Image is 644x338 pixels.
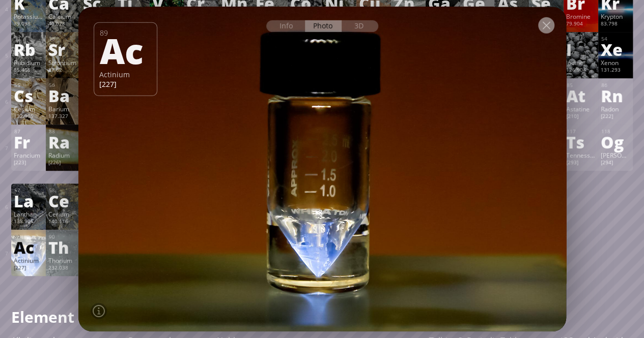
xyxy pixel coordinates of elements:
[48,105,78,113] div: Barium
[14,210,43,218] div: Lanthanum
[566,67,596,75] div: 126.904
[566,134,596,150] div: Ts
[14,187,43,194] div: 57
[11,306,260,327] h1: Element types
[48,239,78,255] div: Th
[14,159,43,167] div: [223]
[601,87,630,104] div: Rn
[601,159,630,167] div: [294]
[48,151,78,159] div: Radium
[566,159,596,167] div: [293]
[48,41,78,57] div: Sr
[48,58,78,67] div: Strontium
[266,20,305,32] div: Info
[49,82,78,88] div: 56
[48,210,78,218] div: Cerium
[601,105,630,113] div: Radon
[601,20,630,28] div: 83.798
[14,58,43,67] div: Rubidium
[14,41,43,57] div: Rb
[566,12,596,20] div: Bromine
[567,36,596,42] div: 53
[14,87,43,104] div: Cs
[601,36,630,42] div: 54
[49,128,78,135] div: 88
[48,113,78,121] div: 137.327
[601,134,630,150] div: Og
[601,151,630,159] div: [PERSON_NAME]
[49,233,78,240] div: 90
[14,12,43,20] div: Potassium
[14,36,43,42] div: 37
[48,87,78,104] div: Ba
[14,134,43,150] div: Fr
[48,134,78,150] div: Ra
[14,128,43,135] div: 87
[48,12,78,20] div: Calcium
[48,20,78,28] div: 40.078
[48,256,78,264] div: Thorium
[601,12,630,20] div: Krypton
[601,128,630,135] div: 118
[48,159,78,167] div: [226]
[100,33,150,67] div: Ac
[48,264,78,272] div: 232.038
[601,67,630,75] div: 131.293
[14,113,43,121] div: 132.905
[601,82,630,88] div: 86
[566,41,596,57] div: I
[566,58,596,67] div: Iodine
[14,264,43,272] div: [227]
[567,82,596,88] div: 85
[48,193,78,209] div: Ce
[14,105,43,113] div: Cesium
[601,41,630,57] div: Xe
[14,233,43,240] div: 89
[566,113,596,121] div: [210]
[14,193,43,209] div: La
[14,67,43,75] div: 85.468
[601,58,630,67] div: Xenon
[99,79,152,88] div: [227]
[14,218,43,226] div: 138.905
[566,87,596,104] div: At
[99,69,152,79] div: Actinium
[566,20,596,28] div: 79.904
[49,187,78,194] div: 58
[14,20,43,28] div: 39.098
[601,113,630,121] div: [222]
[14,256,43,264] div: Actinium
[566,151,596,159] div: Tennessine
[48,218,78,226] div: 140.116
[342,20,378,32] div: 3D
[567,128,596,135] div: 117
[14,82,43,88] div: 55
[566,105,596,113] div: Astatine
[14,151,43,159] div: Francium
[49,36,78,42] div: 38
[48,67,78,75] div: 87.62
[14,239,43,255] div: Ac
